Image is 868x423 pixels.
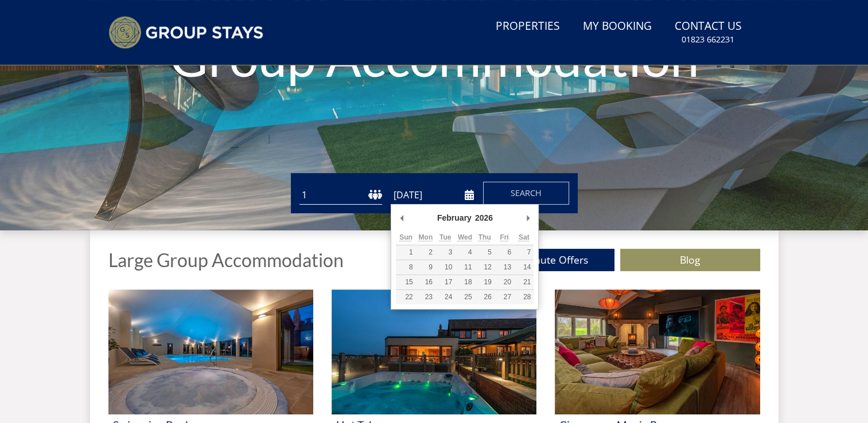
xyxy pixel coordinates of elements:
[435,209,473,226] div: February
[455,245,474,260] button: 4
[396,275,415,289] button: 15
[495,260,514,275] button: 13
[495,275,514,289] button: 20
[522,209,534,226] button: Next Month
[396,290,415,304] button: 22
[491,14,565,40] a: Properties
[396,245,415,260] button: 1
[514,245,534,260] button: 7
[435,290,455,304] button: 24
[396,209,407,226] button: Previous Month
[108,16,263,49] img: Group Stays
[478,233,491,241] abbr: Thursday
[555,289,760,414] img: 'Cinemas or Movie Rooms' - Large Group Accommodation Holiday Ideas
[455,290,474,304] button: 25
[495,290,514,304] button: 27
[416,245,435,260] button: 2
[620,249,760,271] a: Blog
[682,34,734,45] small: 01823 662231
[458,233,472,241] abbr: Wednesday
[514,290,534,304] button: 28
[455,260,474,275] button: 11
[483,182,569,205] button: Search
[473,209,495,226] div: 2026
[495,245,514,260] button: 6
[399,233,412,241] abbr: Sunday
[511,187,542,198] span: Search
[455,275,474,289] button: 18
[519,233,530,241] abbr: Saturday
[439,233,451,241] abbr: Tuesday
[108,289,313,414] img: 'Swimming Pool' - Large Group Accommodation Holiday Ideas
[578,14,656,40] a: My Booking
[108,250,344,270] h1: Large Group Accommodation
[474,249,614,271] a: Last Minute Offers
[396,260,415,275] button: 8
[500,233,508,241] abbr: Friday
[475,290,495,304] button: 26
[514,260,534,275] button: 14
[418,233,433,241] abbr: Monday
[514,275,534,289] button: 21
[475,245,495,260] button: 5
[416,290,435,304] button: 23
[391,186,474,205] input: Arrival Date
[435,245,455,260] button: 3
[416,260,435,275] button: 9
[435,275,455,289] button: 17
[475,275,495,289] button: 19
[435,260,455,275] button: 10
[416,275,435,289] button: 16
[670,14,746,51] a: Contact Us01823 662231
[332,289,536,414] img: 'Hot Tubs' - Large Group Accommodation Holiday Ideas
[475,260,495,275] button: 12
